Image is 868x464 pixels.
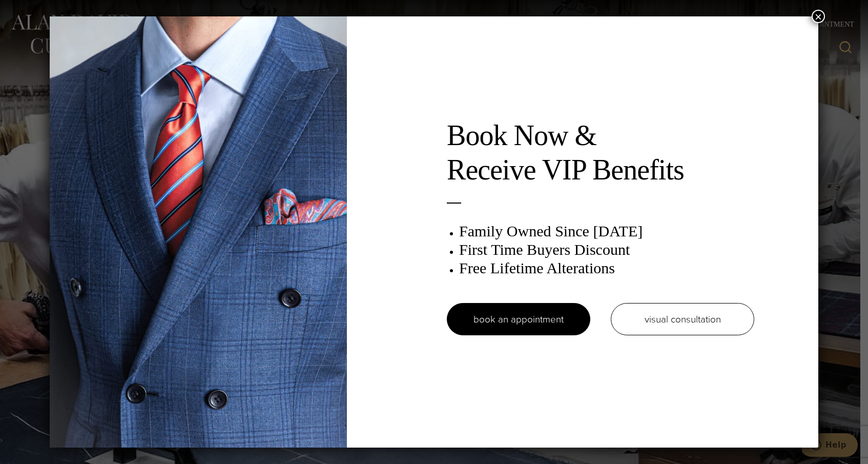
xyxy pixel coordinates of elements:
[459,222,754,240] h3: Family Owned Since [DATE]
[447,118,754,187] h2: Book Now & Receive VIP Benefits
[447,303,590,335] a: book an appointment
[812,10,825,23] button: Close
[611,303,754,335] a: visual consultation
[459,240,754,259] h3: First Time Buyers Discount
[24,7,45,16] span: Help
[459,259,754,277] h3: Free Lifetime Alterations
